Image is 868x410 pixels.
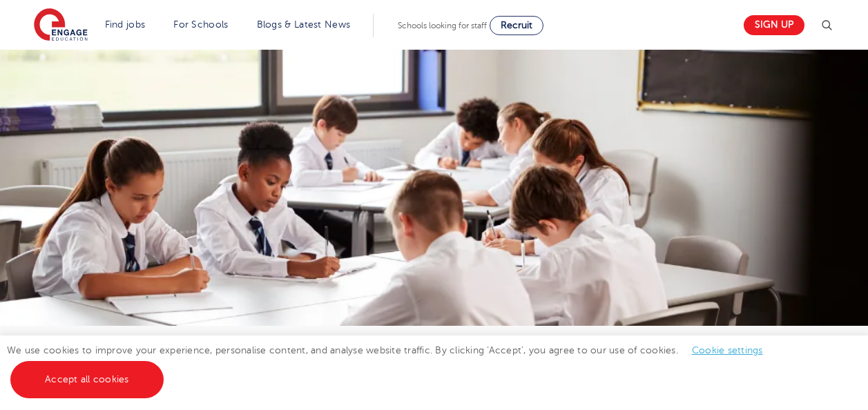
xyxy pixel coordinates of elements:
a: Blogs & Latest News [257,19,351,30]
a: Find jobs [105,19,146,30]
a: Cookie settings [692,345,763,355]
a: Recruit [490,16,543,35]
a: Sign up [744,15,804,35]
a: Accept all cookies [10,361,164,398]
img: Engage Education [34,8,88,43]
span: We use cookies to improve your experience, personalise content, and analyse website traffic. By c... [7,345,777,384]
span: Schools looking for staff [398,21,487,30]
a: For Schools [173,19,228,30]
span: Recruit [501,20,532,30]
